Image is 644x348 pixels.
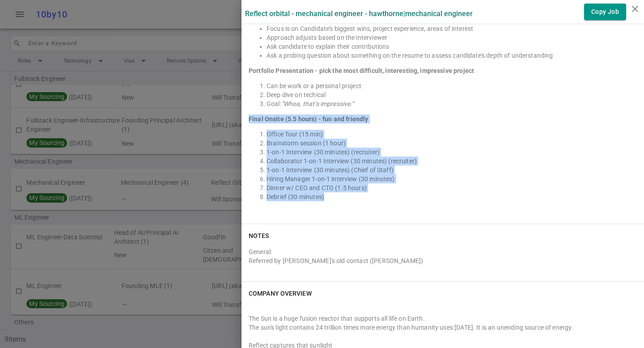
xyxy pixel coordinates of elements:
li: Ask candidate to explain their contributions [267,42,637,51]
strong: Final Onsite (5.5 hours) - fun and friendly [249,115,368,123]
li: Brainstorm session (1 hour) [267,139,637,148]
li: Deep dive on techical [267,90,637,99]
li: Approach adjusts based on the interviewer [267,33,637,42]
li: Dinner w/ CEO and CTO (1.5 hours) [267,183,637,192]
li: Hiring Manager 1-on-1 interview (30 minutes) [267,174,637,183]
li: 1-on-1 Interview (30 minutes) (Chief of Staff) [267,166,637,174]
i: close [630,4,640,14]
li: 1-on-1 Interview (30 minutes) (recruiter) [267,148,637,157]
label: Reflect Orbital - Mechanical Engineer - Hawthorne | Mechanical Engineer [245,9,473,18]
div: The Sun is a huge fusion reactor that supports all life on Earth. [249,314,637,323]
li: Can be work or a personal project [267,81,637,90]
div: General: [249,244,637,274]
div: Referred by [PERSON_NAME]'s old contact ([PERSON_NAME]) [249,256,637,265]
li: Office Tour (15 min) [267,130,637,139]
li: Goal: [267,99,637,108]
h6: COMPANY OVERVIEW [249,289,312,298]
strong: Portfolio Presentation - pick the most difficult, interesting, impressive project [249,67,474,74]
div: The sun's light contains 24 trillion times more energy than humanity uses [DATE]. It is an unendi... [249,323,637,332]
li: Collaborator 1-on-1 Interview (30 minutes) (recruiter) [267,157,637,166]
li: Ask a probing question about something on the resume to assess candidate's depth of understanding [267,51,637,60]
em: “Whoa, that’s impressive.” [281,100,354,107]
button: Copy Job [584,4,626,20]
li: Debrief (30 minutes) [267,192,637,201]
li: Focus is on Candidate's biggest wins, project experience, areas of interest [267,24,637,33]
h6: NOTES [249,231,269,240]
